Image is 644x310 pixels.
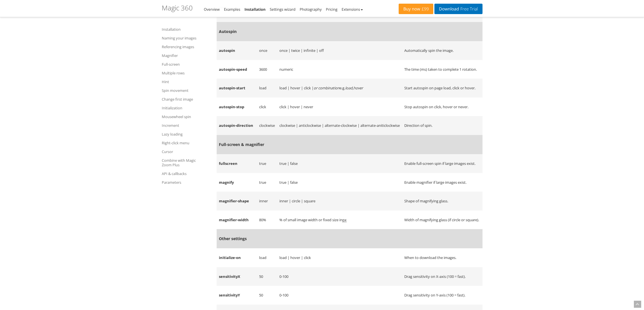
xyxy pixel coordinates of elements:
a: Magnifier [162,52,210,59]
td: load | hover | click [277,248,402,267]
td: Drag sensitivity on Y-axis (100 = fast). [402,286,483,305]
td: The time (ms) taken to complete 1 rotation. [402,60,483,79]
td: Shape of magnifying glass. [402,192,483,211]
a: Photography [300,7,322,12]
a: Naming your images [162,35,210,41]
th: Other settings [217,229,483,248]
a: Right-click menu [162,139,210,146]
td: load [257,248,277,267]
td: initialize-on [217,248,257,267]
td: When to download the images. [402,248,483,267]
a: Cursor [162,148,210,155]
th: Autospin [217,22,483,41]
td: click | hover | never [277,98,402,116]
td: magnify [217,173,257,192]
span: Free Trial [459,7,478,11]
td: load [257,79,277,98]
td: true | false [277,154,402,173]
td: Direction of spin. [402,116,483,135]
a: Increment [162,122,210,129]
td: autospin-start [217,79,257,98]
a: Examples [224,7,240,12]
td: inner [257,192,277,211]
td: true [257,173,277,192]
td: numeric [277,60,402,79]
em: load,hover [345,85,363,90]
td: Drag sensitivity on X-axis (100 = fast). [402,267,483,286]
a: Buy now£99 [399,4,433,14]
a: Pricing [326,7,337,12]
a: Change first image [162,96,210,103]
td: 0-100 [277,267,402,286]
a: Combine with Magic Zoom Plus [162,157,210,168]
td: sensitivityX [217,267,257,286]
a: API & callbacks [162,170,210,177]
abbr: pixels [342,217,347,223]
td: clockwise | anticlockwise | alternate-clockwise | alternate-aniticlockwise [277,116,402,135]
a: Spin movement [162,87,210,94]
td: once | twice | infinite | off [277,41,402,60]
td: clockwise [257,116,277,135]
td: true [257,154,277,173]
td: 50 [257,286,277,305]
td: true | false [277,173,402,192]
td: autospin-speed [217,60,257,79]
a: Parameters [162,179,210,186]
td: load | hover | click | e.g. [277,79,402,98]
td: sensitivityY [217,286,257,305]
td: Automatically spin the image. [402,41,483,60]
th: Full-screen & magnifier [217,135,483,154]
td: autospin [217,41,257,60]
a: DownloadFree Trial [434,4,482,14]
td: 0-100 [277,286,402,305]
h1: Magic 360 [162,4,193,12]
td: Enable full-screen spin if large images exist. [402,154,483,173]
td: % of small image width or fixed size in [277,211,402,229]
td: 3600 [257,60,277,79]
a: Mousewheel spin [162,113,210,120]
td: fullscreen [217,154,257,173]
td: autospin-direction [217,116,257,135]
td: Start autospin on page load, click or hover. [402,79,483,98]
td: once [257,41,277,60]
a: Settings wizard [270,7,296,12]
td: click [257,98,277,116]
td: 80% [257,211,277,229]
td: 50 [257,267,277,286]
span: £99 [420,7,429,11]
a: Multiple rows [162,70,210,76]
a: Installation [244,7,266,12]
td: Enable magnifier if large images exist. [402,173,483,192]
td: magnifier-shape [217,192,257,211]
a: Hint [162,78,210,85]
em: or combination [314,85,340,90]
a: Referencing images [162,43,210,50]
td: Stop autospin on click, hover or never. [402,98,483,116]
a: Extensions [342,7,363,12]
td: inner | circle | square [277,192,402,211]
td: magnifier-width [217,211,257,229]
a: Lazy loading [162,131,210,138]
a: Overview [204,7,220,12]
td: Width of magnifying glass (if circle or square). [402,211,483,229]
a: Initialization [162,105,210,111]
a: Full-screen [162,61,210,68]
a: Installation [162,26,210,33]
td: autospin-stop [217,98,257,116]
